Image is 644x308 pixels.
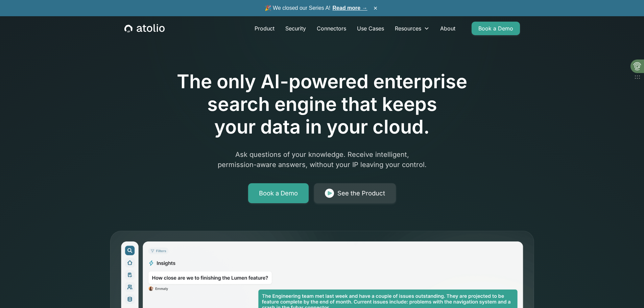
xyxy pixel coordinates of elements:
[372,4,380,12] button: ×
[311,22,352,35] a: Connectors
[314,183,396,204] a: See the Product
[333,5,367,11] a: Read more →
[389,22,435,35] div: Resources
[280,22,311,35] a: Security
[265,4,367,12] span: 🎉 We closed our Series A!
[248,183,309,204] a: Book a Demo
[472,22,520,35] a: Book a Demo
[352,22,389,35] a: Use Cases
[435,22,461,35] a: About
[192,149,452,170] p: Ask questions of your knowledge. Receive intelligent, permission-aware answers, without your IP l...
[337,189,385,198] div: See the Product
[124,24,165,33] a: home
[395,24,421,32] div: Resources
[149,70,495,139] h1: The only AI-powered enterprise search engine that keeps your data in your cloud.
[249,22,280,35] a: Product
